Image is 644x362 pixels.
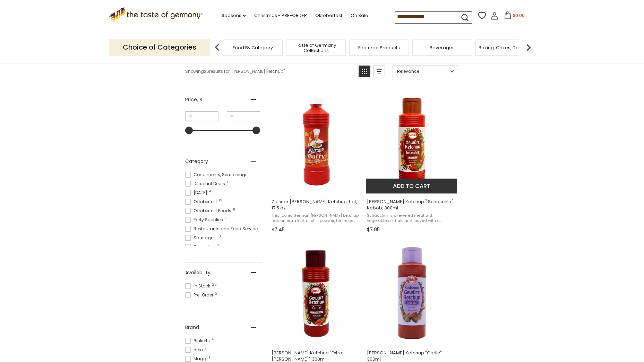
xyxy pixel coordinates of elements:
[185,235,218,241] span: Sausages
[479,45,532,50] a: Baking, Cakes, Desserts
[271,89,362,235] a: Zeisner Curry Ketchup, hot, 17.5 oz
[185,190,209,196] span: [DATE]
[218,113,227,119] span: –
[185,269,211,276] span: Availability
[271,96,362,188] img: Zeisner Curry Ketchup, hot, 17.5 oz
[358,45,400,50] a: Featured Products
[217,235,221,238] span: 10
[366,179,457,193] button: Add to cart
[185,172,250,178] span: Condiments, Seasonings
[185,199,219,205] span: Oktoberfest
[212,338,214,341] span: 4
[185,356,209,362] span: Maggi
[272,226,285,233] span: $7.45
[366,96,458,188] img: Hela Curry Ketchup " Schaschlik" Kebob, 300ml
[212,283,217,286] span: 22
[430,45,455,50] a: Beverages
[185,244,217,250] span: Springfest
[367,199,457,211] span: [PERSON_NAME] Ketchup " Schaschlik" Kebob, 300ml
[185,208,233,214] span: Oktoberfest Foods
[397,68,448,75] span: Relevance
[500,11,529,22] button: $0.00
[185,96,202,103] span: Price
[225,217,226,220] span: 1
[185,324,199,331] span: Brand
[185,158,208,165] span: Category
[185,66,353,77] div: Showing results for " "
[272,213,361,224] span: This iconic German [PERSON_NAME] ketchup has an extra kick of chili powder, for those Currywurst ...
[227,181,228,184] span: 1
[233,45,273,50] a: Food By Category
[219,199,222,202] span: 19
[222,12,246,19] a: Seasons
[210,41,224,54] img: previous arrow
[288,43,344,53] a: Taste of Germany Collections
[185,292,215,298] span: Pre-Order
[367,226,380,233] span: $7.95
[185,181,227,187] span: Discount Deals
[367,213,457,224] span: Schaschlik is skewered meat with vegetables or fruit, and served with a [PERSON_NAME] sauce (or [...
[209,356,210,359] span: 1
[215,292,217,295] span: 2
[366,89,458,235] a: Hela Curry Ketchup
[315,12,342,19] a: Oktoberfest
[197,96,202,103] span: , $
[272,199,361,211] span: Zeisner [PERSON_NAME] Ketchup, hot, 17.5 oz
[227,111,260,121] input: Maximum value
[209,190,211,193] span: 4
[205,347,206,350] span: 7
[185,347,205,353] span: Hela
[254,12,307,19] a: Christmas - PRE-ORDER
[513,12,525,18] span: $0.00
[109,39,210,56] p: Choice of Categories
[366,247,458,339] img: Hela Knoblauch (Garlic) Gewurz Ketchup
[233,208,235,211] span: 11
[351,12,368,19] a: On Sale
[259,226,260,229] span: 1
[217,244,219,247] span: 2
[185,338,212,344] span: Binkerts
[359,66,370,77] a: View grid mode
[393,66,459,77] a: Sort options
[185,283,212,289] span: In Stock
[204,68,209,75] b: 26
[373,66,385,77] a: View list mode
[522,41,535,54] img: next arrow
[185,226,260,232] span: Restaurants and Food Service
[185,111,218,121] input: Minimum value
[185,217,225,223] span: Party Supplies
[249,172,251,175] span: 11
